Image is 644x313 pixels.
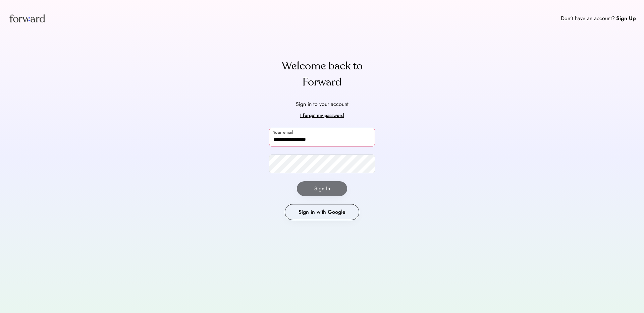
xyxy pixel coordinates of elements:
[296,100,348,108] div: Sign in to your account
[269,58,375,90] div: Welcome back to Forward
[285,204,359,220] button: Sign in with Google
[300,112,344,120] div: I forgot my password
[561,14,615,22] div: Don't have an account?
[8,8,46,28] img: Forward logo
[616,14,636,22] div: Sign Up
[297,181,347,196] button: Sign In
